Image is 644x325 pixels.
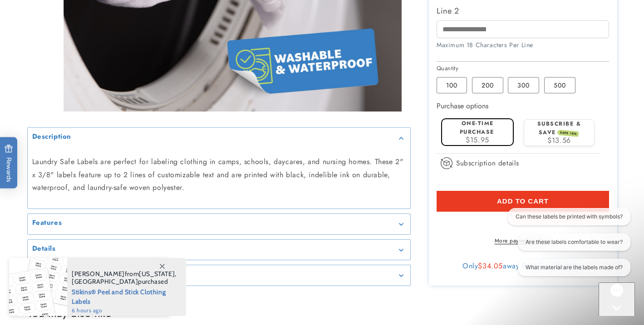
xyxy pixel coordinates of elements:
[544,77,575,93] label: 500
[32,218,62,228] h2: Features
[599,282,635,316] iframe: Gorgias live chat messenger
[558,130,579,137] span: SAVE 15%
[72,277,138,286] span: [GEOGRAPHIC_DATA]
[437,237,609,245] a: More payment options
[456,158,519,169] span: Subscription details
[460,119,494,136] label: One-time purchase
[437,40,609,50] div: Maximum 18 Characters Per Line
[72,306,177,315] span: 6 hours ago
[32,155,406,194] p: Laundry Safe Labels are perfect for labeling clothing in camps, schools, daycares, and nursing ho...
[500,208,635,284] iframe: Gorgias live chat conversation starters
[28,265,410,286] summary: Inclusive assortment
[437,64,459,73] legend: Quantity
[28,239,410,260] summary: Details
[5,144,13,182] span: Rewards
[27,306,617,320] h2: You may also like
[32,132,72,141] h2: Description
[537,120,581,136] label: Subscribe & save
[472,77,503,93] label: 200
[466,135,489,145] span: $15.95
[32,244,56,253] h2: Details
[497,197,549,205] span: Add to cart
[28,214,410,234] summary: Features
[547,135,571,146] span: $13.56
[437,191,609,212] button: Add to cart
[482,261,503,271] span: 34.05
[28,128,410,148] summary: Description
[72,286,177,306] span: Stikins® Peel and Stick Clothing Labels
[437,262,609,271] div: Only away from free shipping
[72,270,125,278] span: [PERSON_NAME]
[437,4,609,18] label: Line 2
[508,77,539,93] label: 300
[437,77,467,93] label: 100
[437,101,488,111] label: Purchase options
[139,270,175,278] span: [US_STATE]
[72,270,177,286] span: from , purchased
[478,261,482,271] span: $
